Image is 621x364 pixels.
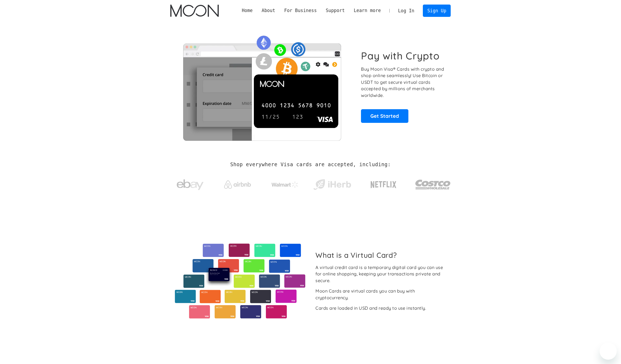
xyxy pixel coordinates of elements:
[315,251,446,259] h2: What is a Virtual Card?
[272,181,298,188] img: Walmart
[415,169,451,197] a: Costco
[177,176,204,193] img: ebay
[315,264,446,284] div: A virtual credit card is a temporary digital card you can use for online shopping, keeping your t...
[170,171,210,196] a: ebay
[312,178,352,192] img: iHerb
[415,175,451,195] img: Costco
[423,5,451,17] a: Sign Up
[230,162,391,168] h2: Shop everywhere Visa cards are accepted, including:
[284,7,317,14] div: For Business
[174,244,306,318] img: Virtual cards from Moon
[224,180,251,189] img: Airbnb
[217,175,257,191] a: Airbnb
[370,178,397,191] img: Netflix
[321,7,349,14] div: Support
[170,5,219,17] a: home
[262,7,275,14] div: About
[361,66,445,99] p: Buy Moon Visa® Cards with crypto and shop online seamlessly! Use Bitcoin or USDT to get secure vi...
[394,5,419,17] a: Log In
[360,173,408,194] a: Netflix
[361,50,440,62] h1: Pay with Crypto
[600,343,617,360] iframe: Knop om het berichtenvenster te openen
[280,7,321,14] div: For Business
[170,5,219,17] img: Moon Logo
[315,288,446,301] div: Moon Cards are virtual cards you can buy with cryptocurrency.
[237,7,257,14] a: Home
[315,305,426,312] div: Cards are loaded in USD and ready to use instantly.
[265,176,305,191] a: Walmart
[312,172,352,194] a: iHerb
[361,109,408,123] a: Get Started
[354,7,381,14] div: Learn more
[257,7,280,14] div: About
[326,7,345,14] div: Support
[349,7,385,14] div: Learn more
[170,32,354,141] img: Moon Cards let you spend your crypto anywhere Visa is accepted.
